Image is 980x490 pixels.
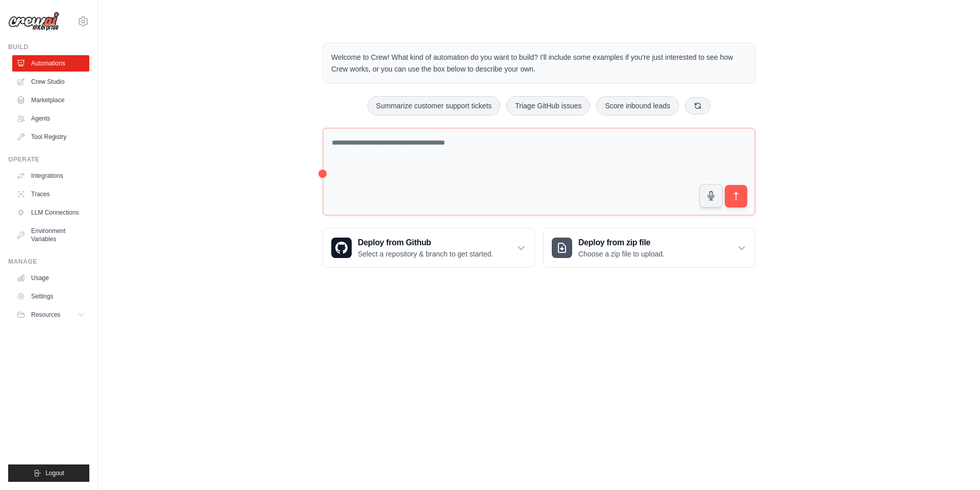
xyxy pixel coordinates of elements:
[8,43,89,51] div: Build
[31,311,60,319] span: Resources
[45,469,64,477] span: Logout
[12,74,89,90] a: Crew Studio
[12,110,89,127] a: Agents
[578,249,665,259] p: Choose a zip file to upload.
[578,237,665,249] h3: Deploy from zip file
[8,464,89,482] button: Logout
[12,223,89,247] a: Environment Variables
[12,204,89,221] a: LLM Connections
[8,12,59,31] img: Logo
[12,129,89,145] a: Tool Registry
[331,52,747,75] p: Welcome to Crew! What kind of automation do you want to build? I'll include some examples if you'...
[12,186,89,202] a: Traces
[596,96,679,115] button: Score inbound leads
[12,307,89,323] button: Resources
[367,96,500,115] button: Summarize customer support tickets
[12,55,89,72] a: Automations
[358,237,493,249] h3: Deploy from Github
[358,249,493,259] p: Select a repository & branch to get started.
[12,168,89,184] a: Integrations
[506,96,590,115] button: Triage GitHub issues
[12,270,89,286] a: Usage
[8,155,89,164] div: Operate
[8,258,89,266] div: Manage
[12,288,89,305] a: Settings
[12,92,89,108] a: Marketplace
